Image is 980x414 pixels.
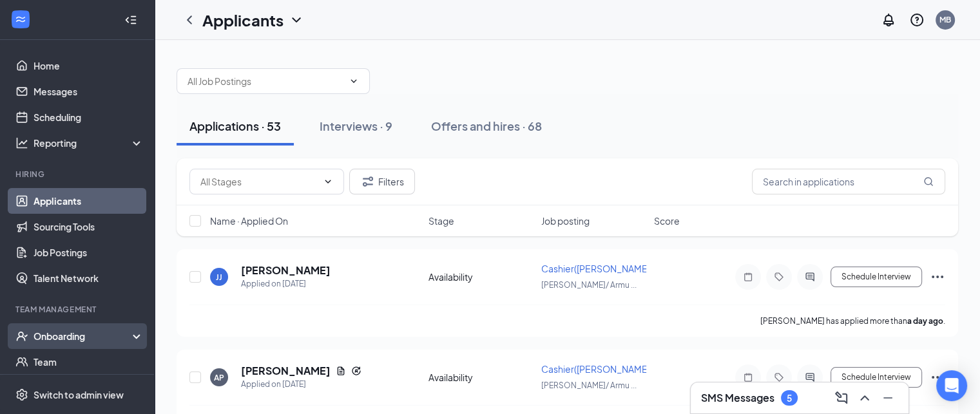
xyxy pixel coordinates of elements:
[428,371,533,384] div: Availability
[802,372,818,382] svg: ActiveChat
[760,315,945,326] p: [PERSON_NAME] has applied more than .
[241,278,331,290] div: Applied on [DATE]
[923,176,934,187] svg: MagnifyingGlass
[15,169,141,180] div: Hiring
[930,269,945,285] svg: Ellipses
[907,316,943,326] b: a day ago
[878,388,898,408] button: Minimize
[881,12,896,28] svg: Notifications
[787,393,792,404] div: 5
[187,74,343,88] input: All Job Postings
[216,272,222,283] div: JJ
[14,13,27,26] svg: WorkstreamLogo
[541,363,653,375] span: Cashier([PERSON_NAME])
[323,176,333,187] svg: ChevronDown
[541,280,637,290] span: [PERSON_NAME]/ Armu ...
[189,118,281,134] div: Applications · 53
[831,367,922,388] button: Schedule Interview
[351,366,361,376] svg: Reapply
[936,370,967,401] div: Open Intercom Messenger
[15,136,28,149] svg: Analysis
[349,76,359,86] svg: ChevronDown
[349,169,415,194] button: Filter Filters
[15,304,141,315] div: Team Management
[428,270,533,283] div: Availability
[34,53,144,79] a: Home
[654,214,680,227] span: Score
[336,366,346,376] svg: Document
[15,388,28,401] svg: Settings
[241,263,331,278] h5: [PERSON_NAME]
[541,263,653,274] span: Cashier([PERSON_NAME])
[214,372,224,383] div: AP
[241,364,331,378] h5: [PERSON_NAME]
[320,118,392,134] div: Interviews · 9
[210,214,288,227] span: Name · Applied On
[880,390,896,406] svg: Minimize
[740,372,756,382] svg: Note
[34,240,144,265] a: Job Postings
[930,370,945,385] svg: Ellipses
[831,267,922,287] button: Schedule Interview
[740,272,756,282] svg: Note
[34,188,144,214] a: Applicants
[857,390,872,406] svg: ChevronUp
[34,104,144,130] a: Scheduling
[834,390,849,406] svg: ComposeMessage
[541,214,590,227] span: Job posting
[34,214,144,240] a: Sourcing Tools
[34,79,144,104] a: Messages
[771,372,787,382] svg: Tag
[541,381,637,390] span: [PERSON_NAME]/ Armu ...
[241,378,361,391] div: Applied on [DATE]
[360,174,376,189] svg: Filter
[34,349,144,375] a: Team
[34,136,144,149] div: Reporting
[701,391,774,405] h3: SMS Messages
[939,14,951,25] div: MB
[854,388,875,408] button: ChevronUp
[431,118,542,134] div: Offers and hires · 68
[752,169,945,194] input: Search in applications
[34,330,133,343] div: Onboarding
[771,272,787,282] svg: Tag
[124,14,137,26] svg: Collapse
[428,214,454,227] span: Stage
[15,330,28,343] svg: UserCheck
[831,388,852,408] button: ComposeMessage
[182,12,197,28] svg: ChevronLeft
[909,12,925,28] svg: QuestionInfo
[289,12,304,28] svg: ChevronDown
[202,9,283,31] h1: Applicants
[802,272,818,282] svg: ActiveChat
[200,174,318,189] input: All Stages
[34,265,144,291] a: Talent Network
[34,388,124,401] div: Switch to admin view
